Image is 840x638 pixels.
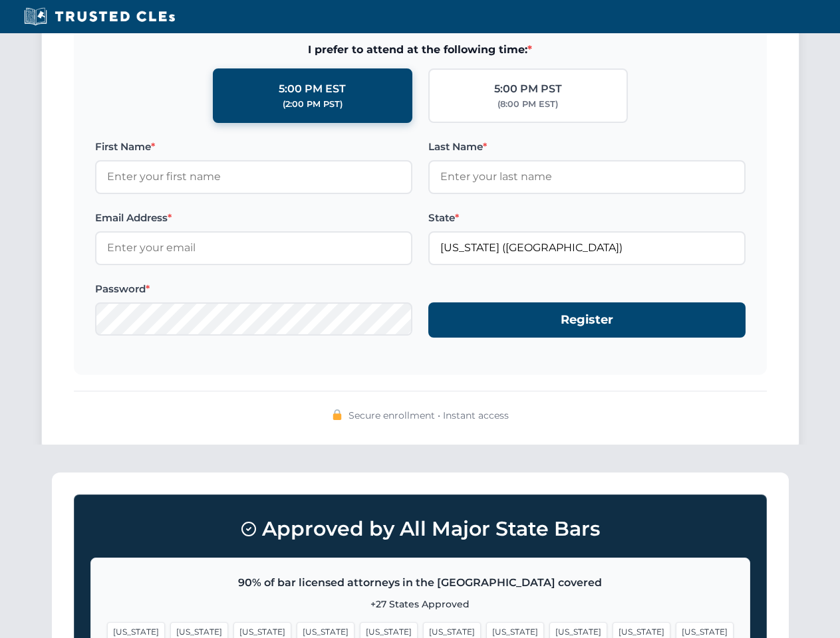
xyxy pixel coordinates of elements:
[95,160,412,193] input: Enter your first name
[332,409,343,420] img: 🔒
[428,210,746,226] label: State
[497,98,558,111] div: (8:00 PM EST)
[90,511,750,547] h3: Approved by All Major State Bars
[349,408,509,423] span: Secure enrollment • Instant access
[428,231,746,265] input: Florida (FL)
[494,80,562,98] div: 5:00 PM PST
[283,98,343,111] div: (2:00 PM PST)
[20,7,179,27] img: Trusted CLEs
[95,41,746,58] span: I prefer to attend at the following time:
[107,597,734,611] p: +27 States Approved
[95,139,412,155] label: First Name
[428,139,746,155] label: Last Name
[95,231,412,265] input: Enter your email
[279,80,346,98] div: 5:00 PM EST
[95,281,412,297] label: Password
[428,160,746,193] input: Enter your last name
[428,302,746,338] button: Register
[95,210,412,226] label: Email Address
[107,574,734,591] p: 90% of bar licensed attorneys in the [GEOGRAPHIC_DATA] covered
